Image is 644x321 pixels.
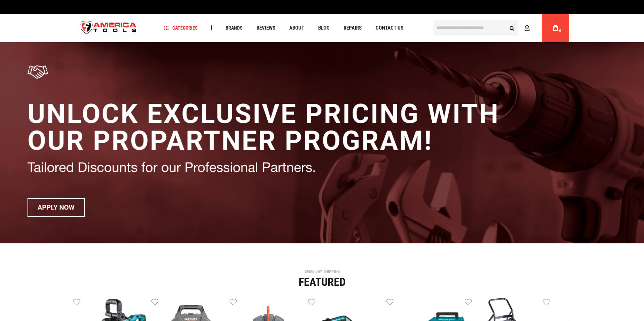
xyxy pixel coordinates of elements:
span: Blog [318,25,330,31]
a: Reviews [253,23,278,33]
div: Featured [73,276,571,288]
span: Brands [226,25,243,30]
a: store logo [75,15,142,41]
span: About [289,25,304,31]
span: Repairs [344,25,362,31]
a: Brands [222,23,246,33]
a: 0 [549,14,562,42]
span: Categories [164,25,198,30]
span: Contact Us [376,25,403,31]
span: 0 [559,29,561,33]
div: SAME DAY SHIPPING [73,269,571,274]
img: America Tools [75,15,142,41]
a: Contact Us [372,23,407,33]
button: Search [505,21,518,34]
a: Repairs [340,23,365,33]
span: Reviews [257,25,275,31]
a: Categories [161,23,201,33]
a: Blog [315,23,333,33]
a: About [286,23,307,33]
